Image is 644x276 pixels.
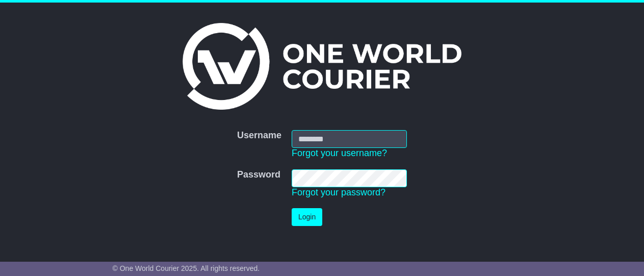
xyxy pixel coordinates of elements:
[183,23,461,110] img: One World
[292,208,322,226] button: Login
[292,148,387,158] a: Forgot your username?
[237,169,280,181] label: Password
[292,187,385,197] a: Forgot your password?
[237,130,281,141] label: Username
[113,264,260,272] span: © One World Courier 2025. All rights reserved.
